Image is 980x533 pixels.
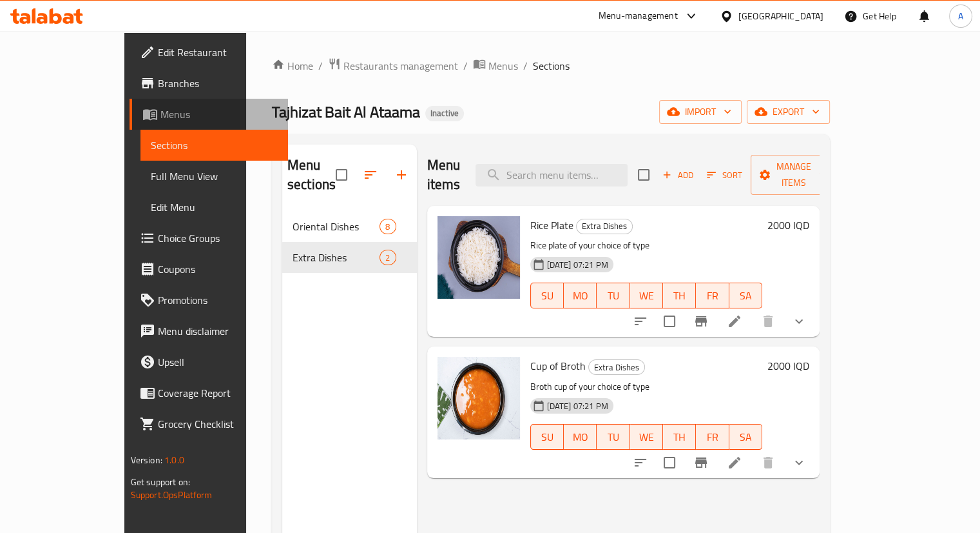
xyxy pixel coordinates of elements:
[729,424,762,450] button: SA
[131,452,162,468] span: Version:
[140,130,288,161] a: Sections
[569,287,591,305] span: MO
[686,306,716,337] button: Branch-specific-item
[355,159,386,190] span: Sort sections
[476,164,628,186] input: search
[656,449,683,476] span: Select to update
[791,455,807,470] svg: Show Choices
[536,287,559,305] span: SU
[473,57,518,74] a: Menus
[668,428,691,447] span: TH
[380,219,396,234] div: items
[761,159,827,191] span: Manage items
[463,58,468,74] li: /
[747,100,830,124] button: export
[530,237,763,254] p: Rice plate of your choice of type
[131,474,190,490] span: Get support on:
[696,283,729,308] button: FR
[130,347,288,377] a: Upsell
[533,58,570,74] span: Sections
[659,100,742,124] button: import
[158,261,278,277] span: Coupons
[530,356,586,376] span: Cup of Broth
[380,250,396,265] div: items
[131,487,213,503] a: Support.OpsPlatform
[130,285,288,316] a: Promotions
[630,161,657,188] span: Select section
[783,306,814,337] button: show more
[663,424,696,450] button: TH
[425,108,464,119] span: Inactive
[597,424,629,450] button: TU
[130,254,288,285] a: Coupons
[425,106,464,121] div: Inactive
[625,306,656,337] button: sort-choices
[282,211,417,242] div: Oriental Dishes8
[328,57,458,74] a: Restaurants management
[767,357,809,375] h6: 2000 IQD
[704,165,745,185] button: Sort
[696,424,729,450] button: FR
[701,428,724,447] span: FR
[589,360,644,375] span: Extra Dishes
[576,219,633,234] div: Extra Dishes
[386,159,417,190] button: Add section
[635,287,658,305] span: WE
[380,221,395,233] span: 8
[597,283,629,308] button: TU
[158,45,278,60] span: Edit Restaurant
[660,168,695,183] span: Add
[328,161,355,188] span: Select all sections
[282,242,417,273] div: Extra Dishes2
[160,106,278,122] span: Menus
[158,323,278,339] span: Menu disclaimer
[625,447,656,478] button: sort-choices
[701,287,724,305] span: FR
[599,8,678,24] div: Menu-management
[151,168,278,184] span: Full Menu View
[272,58,313,74] a: Home
[437,216,520,299] img: Rice Plate
[530,424,564,450] button: SU
[293,250,380,265] span: Extra Dishes
[577,219,632,234] span: Extra Dishes
[530,379,763,395] p: Broth cup of your choice of type
[753,306,783,337] button: delete
[293,219,380,234] span: Oriental Dishes
[343,58,458,74] span: Restaurants management
[707,168,742,183] span: Sort
[569,428,591,447] span: MO
[727,455,742,470] a: Edit menu item
[151,199,278,215] span: Edit Menu
[158,75,278,91] span: Branches
[488,58,518,74] span: Menus
[729,283,762,308] button: SA
[140,161,288,192] a: Full Menu View
[158,354,278,370] span: Upsell
[282,206,417,278] nav: Menu sections
[536,428,559,447] span: SU
[630,424,663,450] button: WE
[380,252,395,264] span: 2
[130,223,288,254] a: Choice Groups
[158,416,278,432] span: Grocery Checklist
[272,97,420,126] span: Tajhizat Bait Al Ataama
[130,37,288,68] a: Edit Restaurant
[767,216,809,234] h6: 2000 IQD
[164,452,184,468] span: 1.0.0
[686,447,716,478] button: Branch-specific-item
[602,287,624,305] span: TU
[657,165,698,185] span: Add item
[158,230,278,246] span: Choice Groups
[564,283,597,308] button: MO
[738,9,823,23] div: [GEOGRAPHIC_DATA]
[151,137,278,153] span: Sections
[757,104,820,120] span: export
[140,192,288,223] a: Edit Menu
[727,314,742,329] a: Edit menu item
[158,385,278,401] span: Coverage Report
[530,216,573,235] span: Rice Plate
[437,357,520,439] img: Cup of Broth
